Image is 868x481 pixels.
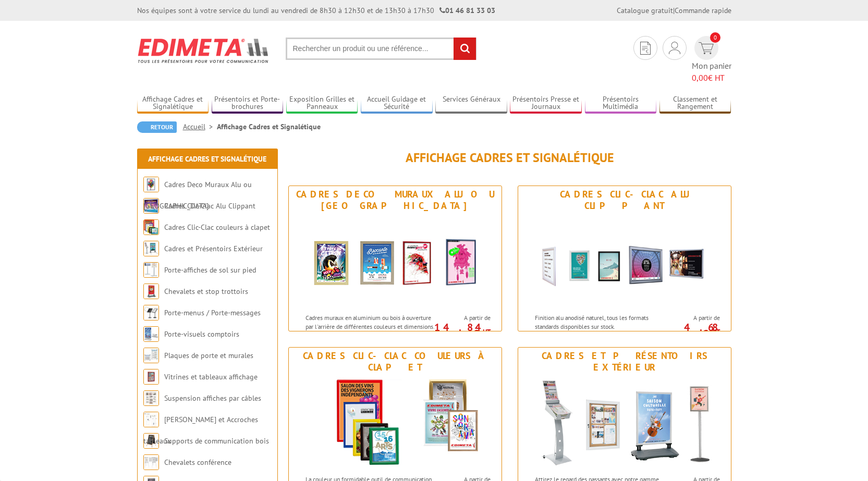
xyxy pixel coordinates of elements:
[164,458,231,467] a: Chevalets conférence
[286,95,358,112] a: Exposition Grilles et Panneaux
[183,122,217,131] a: Accueil
[291,189,499,212] div: Cadres Deco Muraux Alu ou [GEOGRAPHIC_DATA]
[432,324,491,337] p: 14.84 €
[143,369,159,385] img: Vitrines et tableaux affichage
[692,72,708,83] span: 0,00
[454,38,476,60] input: rechercher
[675,6,731,15] a: Commande rapide
[143,219,159,235] img: Cadres Clic-Clac couleurs à clapet
[143,326,159,342] img: Porte-visuels comptoirs
[585,95,657,112] a: Présentoirs Multimédia
[692,60,731,84] span: Mon panier
[143,283,159,299] img: Chevalets et stop trottoirs
[518,186,731,331] a: Cadres Clic-Clac Alu Clippant Cadres Clic-Clac Alu Clippant Finition alu anodisé naturel, tous le...
[435,95,507,112] a: Services Généraux
[361,95,433,112] a: Accueil Guidage et Sécurité
[137,121,177,133] a: Retour
[148,154,266,164] a: Affichage Cadres et Signalétique
[528,214,721,308] img: Cadres Clic-Clac Alu Clippant
[143,241,159,256] img: Cadres et Présentoirs Extérieur
[299,376,492,470] img: Cadres Clic-Clac couleurs à clapet
[143,305,159,320] img: Porte-menus / Porte-messages
[699,42,714,54] img: devis rapide
[617,5,731,16] div: |
[143,412,159,427] img: Cimaises et Accroches tableaux
[291,350,499,373] div: Cadres Clic-Clac couleurs à clapet
[164,436,269,446] a: Supports de communication bois
[288,151,731,165] h1: Affichage Cadres et Signalétique
[640,42,651,55] img: devis rapide
[164,244,263,253] a: Cadres et Présentoirs Extérieur
[669,42,680,54] img: devis rapide
[439,6,495,15] strong: 01 46 81 33 03
[164,265,256,275] a: Porte-affiches de sol sur pied
[143,348,159,363] img: Plaques de porte et murales
[217,121,321,132] li: Affichage Cadres et Signalétique
[143,415,258,446] a: [PERSON_NAME] et Accroches tableaux
[137,31,270,70] img: Edimeta
[164,223,270,232] a: Cadres Clic-Clac couleurs à clapet
[437,314,491,322] span: A partir de
[535,313,664,331] p: Finition alu anodisé naturel, tous les formats standards disponibles sur stock.
[521,350,728,373] div: Cadres et Présentoirs Extérieur
[667,314,720,322] span: A partir de
[692,36,731,84] a: devis rapide 0 Mon panier 0,00€ HT
[288,186,502,331] a: Cadres Deco Muraux Alu ou [GEOGRAPHIC_DATA] Cadres Deco Muraux Alu ou Bois Cadres muraux en alumi...
[521,189,728,212] div: Cadres Clic-Clac Alu Clippant
[164,372,258,381] a: Vitrines et tableaux affichage
[164,393,261,403] a: Suspension affiches par câbles
[137,95,209,112] a: Affichage Cadres et Signalétique
[143,262,159,278] img: Porte-affiches de sol sur pied
[662,324,720,337] p: 4.68 €
[143,390,159,406] img: Suspension affiches par câbles
[483,327,491,336] sup: HT
[299,214,492,308] img: Cadres Deco Muraux Alu ou Bois
[305,313,435,349] p: Cadres muraux en aluminium ou bois à ouverture par l'arrière de différentes couleurs et dimension...
[617,6,673,15] a: Catalogue gratuit
[164,329,239,339] a: Porte-visuels comptoirs
[510,95,582,112] a: Présentoirs Presse et Journaux
[164,308,261,317] a: Porte-menus / Porte-messages
[137,5,495,16] div: Nos équipes sont à votre service du lundi au vendredi de 8h30 à 12h30 et de 13h30 à 17h30
[164,287,248,296] a: Chevalets et stop trottoirs
[143,180,252,211] a: Cadres Deco Muraux Alu ou [GEOGRAPHIC_DATA]
[528,376,721,470] img: Cadres et Présentoirs Extérieur
[212,95,284,112] a: Présentoirs et Porte-brochures
[286,38,476,60] input: Rechercher un produit ou une référence...
[659,95,731,112] a: Classement et Rangement
[692,72,731,84] span: € HT
[710,32,720,43] span: 0
[143,454,159,470] img: Chevalets conférence
[164,351,253,360] a: Plaques de porte et murales
[143,177,159,192] img: Cadres Deco Muraux Alu ou Bois
[712,327,720,336] sup: HT
[164,201,255,211] a: Cadres Clic-Clac Alu Clippant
